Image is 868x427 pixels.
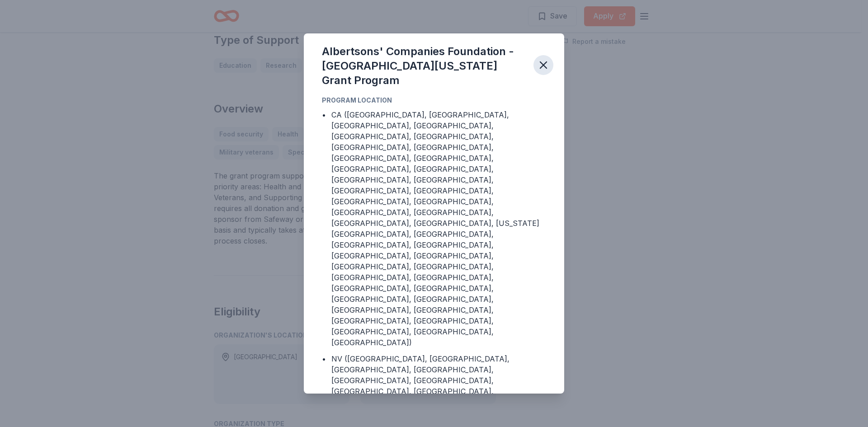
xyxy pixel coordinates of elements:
[322,353,326,364] div: •
[322,44,526,88] div: Albertsons' Companies Foundation - [GEOGRAPHIC_DATA][US_STATE] Grant Program
[322,109,326,120] div: •
[331,353,546,408] div: NV ([GEOGRAPHIC_DATA], [GEOGRAPHIC_DATA], [GEOGRAPHIC_DATA], [GEOGRAPHIC_DATA], [GEOGRAPHIC_DATA]...
[322,95,546,106] div: Program Location
[331,109,546,348] div: CA ([GEOGRAPHIC_DATA], [GEOGRAPHIC_DATA], [GEOGRAPHIC_DATA], [GEOGRAPHIC_DATA], [GEOGRAPHIC_DATA]...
